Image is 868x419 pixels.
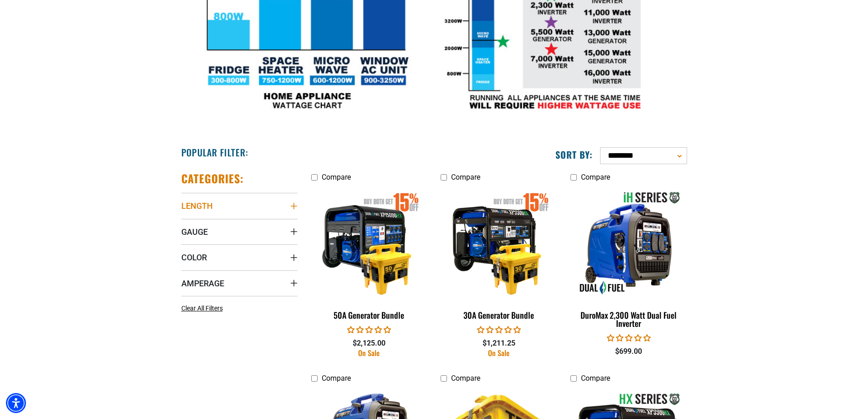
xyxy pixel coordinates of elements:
[181,219,298,244] summary: Gauge
[441,338,557,349] div: $1,211.25
[311,186,427,325] a: 50A Generator Bundle 50A Generator Bundle
[607,334,651,342] span: 0.00 stars
[570,346,687,357] div: $699.00
[181,193,298,218] summary: Length
[322,374,351,383] span: Compare
[181,201,213,211] span: Length
[570,186,687,333] a: DuroMax 2,300 Watt Dual Fuel Inverter DuroMax 2,300 Watt Dual Fuel Inverter
[451,173,480,181] span: Compare
[322,173,351,181] span: Compare
[181,305,223,312] span: Clear All Filters
[441,349,557,357] div: On Sale
[442,191,556,295] img: 30A Generator Bundle
[570,311,687,327] div: DuroMax 2,300 Watt Dual Fuel Inverter
[311,338,427,349] div: $2,125.00
[571,191,686,295] img: DuroMax 2,300 Watt Dual Fuel Inverter
[581,374,610,383] span: Compare
[181,146,248,158] h2: Popular Filter:
[451,374,480,383] span: Compare
[181,244,298,270] summary: Color
[181,227,208,237] span: Gauge
[311,349,427,357] div: On Sale
[181,304,226,313] a: Clear All Filters
[441,311,557,319] div: 30A Generator Bundle
[477,326,521,334] span: 0.00 stars
[6,393,26,413] div: Accessibility Menu
[312,191,426,295] img: 50A Generator Bundle
[181,171,244,186] h2: Categories:
[581,173,610,181] span: Compare
[441,186,557,325] a: 30A Generator Bundle 30A Generator Bundle
[555,149,593,160] label: Sort by:
[181,270,298,296] summary: Amperage
[181,278,224,289] span: Amperage
[181,252,207,263] span: Color
[347,326,391,334] span: 0.00 stars
[311,311,427,319] div: 50A Generator Bundle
